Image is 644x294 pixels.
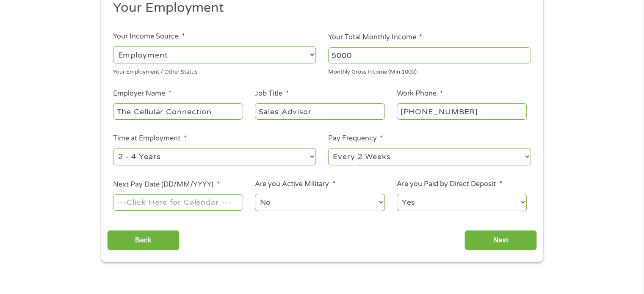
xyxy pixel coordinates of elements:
[328,47,531,63] input: 1800
[107,230,180,251] input: Back
[464,230,537,251] input: Next
[113,180,219,189] label: Next Pay Date (DD/MM/YYYY)
[397,180,502,189] label: Are you Paid by Direct Deposit
[255,103,384,119] input: Cashier
[397,89,442,98] label: Work Phone
[113,89,171,98] label: Employer Name
[328,65,531,77] div: Monthly Gross Income (Min 1000)
[113,65,316,77] div: Your Employment / Other Status
[255,180,335,189] label: Are you Active Military
[113,194,243,210] input: ---Click Here for Calendar ---
[113,32,185,41] label: Your Income Source
[255,89,288,98] label: Job Title
[328,134,383,143] label: Pay Frequency
[113,134,186,143] label: Time at Employment
[328,33,422,42] label: Your Total Monthly Income
[113,103,243,119] input: Walmart
[397,103,526,119] input: (231) 754-4010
